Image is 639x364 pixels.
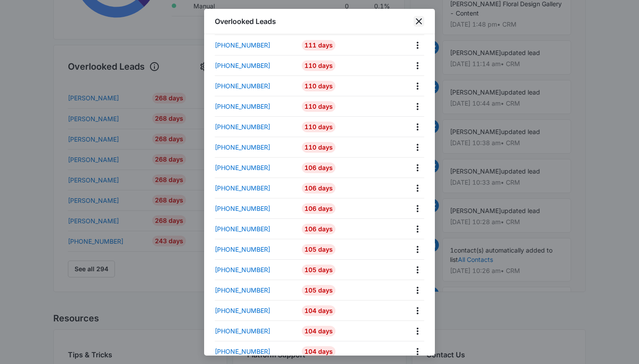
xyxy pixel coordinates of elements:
button: Actions [410,283,424,297]
a: [PHONE_NUMBER] [215,285,289,295]
div: 105 Days [302,265,335,275]
a: [PHONE_NUMBER] [215,326,289,336]
button: Actions [410,99,424,113]
button: Actions [410,222,424,236]
div: 104 Days [302,346,335,357]
p: [PHONE_NUMBER] [215,40,270,50]
p: [PHONE_NUMBER] [215,347,270,356]
a: [PHONE_NUMBER] [215,183,289,193]
button: Actions [410,79,424,93]
button: Actions [410,59,424,72]
p: [PHONE_NUMBER] [215,81,270,91]
div: 110 Days [302,60,335,71]
div: 106 Days [302,162,335,173]
a: [PHONE_NUMBER] [215,40,289,50]
p: [PHONE_NUMBER] [215,122,270,131]
a: [PHONE_NUMBER] [215,265,289,274]
div: 110 Days [302,142,335,153]
a: [PHONE_NUMBER] [215,122,289,131]
button: Actions [410,120,424,134]
button: Actions [410,181,424,195]
div: 110 Days [302,122,335,132]
button: Actions [410,344,424,358]
button: Actions [410,324,424,338]
div: 111 Days [302,40,335,51]
button: Actions [410,242,424,256]
a: [PHONE_NUMBER] [215,224,289,233]
h1: Overlooked Leads [215,16,276,27]
button: close [414,16,424,27]
a: [PHONE_NUMBER] [215,61,289,70]
p: [PHONE_NUMBER] [215,183,270,193]
button: Actions [410,202,424,215]
a: [PHONE_NUMBER] [215,245,289,254]
a: [PHONE_NUMBER] [215,163,289,172]
p: [PHONE_NUMBER] [215,142,270,152]
a: [PHONE_NUMBER] [215,306,289,315]
button: Actions [410,263,424,277]
p: [PHONE_NUMBER] [215,61,270,70]
p: [PHONE_NUMBER] [215,102,270,111]
p: [PHONE_NUMBER] [215,224,270,233]
div: 110 Days [302,81,335,91]
p: [PHONE_NUMBER] [215,204,270,213]
a: [PHONE_NUMBER] [215,142,289,152]
div: 106 Days [302,203,335,214]
p: [PHONE_NUMBER] [215,326,270,336]
button: Actions [410,140,424,154]
a: [PHONE_NUMBER] [215,204,289,213]
button: Actions [410,304,424,317]
a: [PHONE_NUMBER] [215,81,289,91]
p: [PHONE_NUMBER] [215,163,270,172]
button: Actions [410,161,424,174]
p: [PHONE_NUMBER] [215,285,270,295]
div: 105 Days [302,244,335,255]
div: 104 Days [302,326,335,336]
p: [PHONE_NUMBER] [215,265,270,274]
div: 110 Days [302,101,335,112]
a: [PHONE_NUMBER] [215,102,289,111]
div: 104 Days [302,305,335,316]
a: [PHONE_NUMBER] [215,347,289,356]
div: 105 Days [302,285,335,296]
button: Actions [410,38,424,52]
p: [PHONE_NUMBER] [215,306,270,315]
div: 106 Days [302,183,335,194]
p: [PHONE_NUMBER] [215,245,270,254]
div: 106 Days [302,224,335,234]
